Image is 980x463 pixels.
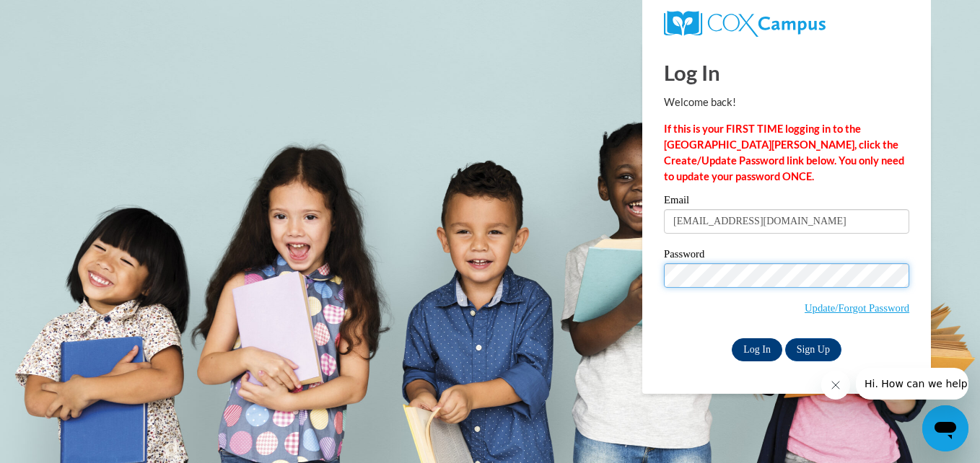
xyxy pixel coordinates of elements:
a: COX Campus [664,11,909,37]
strong: If this is your FIRST TIME logging in to the [GEOGRAPHIC_DATA][PERSON_NAME], click the Create/Upd... [664,123,904,182]
a: Update/Forgot Password [805,302,909,314]
label: Password [664,249,909,263]
iframe: Message from company [856,368,968,400]
iframe: Close message [821,371,850,400]
iframe: Button to launch messaging window [922,405,968,451]
img: COX Campus [664,11,826,37]
input: Log In [732,338,782,361]
span: Hi. How can we help? [9,10,117,22]
a: Sign Up [785,338,841,361]
p: Welcome back! [664,94,909,110]
label: Email [664,195,909,209]
h1: Log In [664,58,909,87]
